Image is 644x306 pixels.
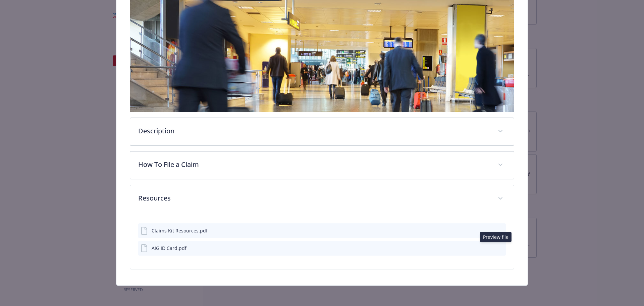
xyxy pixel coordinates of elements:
div: Preview file [480,232,512,242]
div: AIG ID Card.pdf [152,245,186,252]
p: Resources [138,193,490,203]
div: Claims Kit Resources.pdf [152,227,208,234]
button: preview file [497,245,503,252]
div: How To File a Claim [130,151,514,179]
p: Description [138,126,490,136]
button: download file [486,227,492,234]
div: Description [130,118,514,145]
div: Resources [130,185,514,213]
div: Resources [130,213,514,269]
p: How To File a Claim [138,160,490,170]
button: preview file [497,227,503,234]
button: download file [486,245,492,252]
